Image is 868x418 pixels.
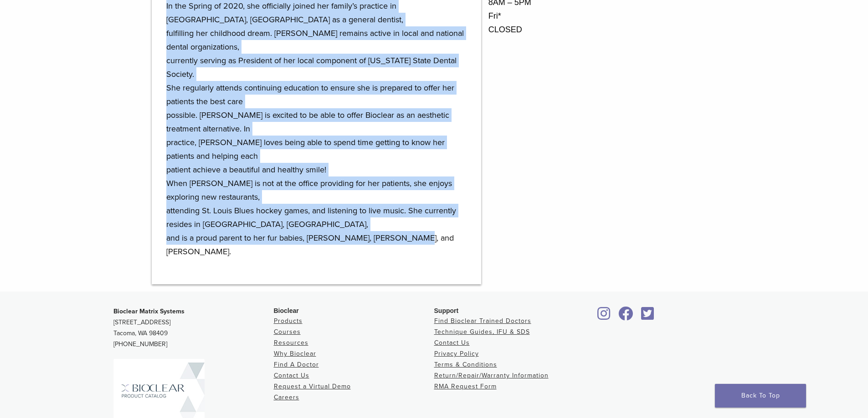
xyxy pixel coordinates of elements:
[434,361,497,368] a: Terms & Conditions
[595,312,614,321] a: Bioclear
[274,328,301,336] a: Courses
[113,307,185,315] strong: Bioclear Matrix Systems
[616,312,637,321] a: Bioclear
[434,350,479,358] a: Privacy Policy
[434,328,530,336] a: Technique Guides, IFU & SDS
[488,23,717,36] div: CLOSED
[274,317,303,325] a: Products
[274,372,309,379] a: Contact Us
[274,383,351,390] a: Request a Virtual Demo
[274,307,299,314] span: Bioclear
[434,372,549,379] a: Return/Repair/Warranty Information
[434,317,531,325] a: Find Bioclear Trained Doctors
[434,339,470,347] a: Contact Us
[274,361,319,368] a: Find A Doctor
[274,393,299,401] a: Careers
[113,306,274,350] p: [STREET_ADDRESS] Tacoma, WA 98409 [PHONE_NUMBER]
[638,312,657,321] a: Bioclear
[715,384,806,408] a: Back To Top
[434,307,459,314] span: Support
[274,350,316,358] a: Why Bioclear
[434,383,497,390] a: RMA Request Form
[274,339,308,347] a: Resources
